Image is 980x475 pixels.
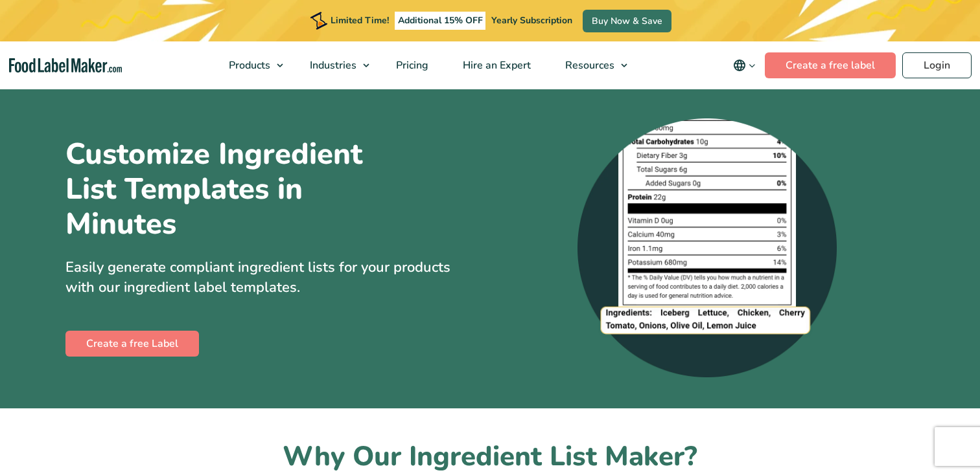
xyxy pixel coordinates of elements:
[446,41,545,89] a: Hire an Expert
[65,331,199,357] a: Create a free Label
[583,10,671,32] a: Buy Now & Save
[392,58,430,72] span: Pricing
[548,41,634,89] a: Resources
[212,41,290,89] a: Products
[379,41,443,89] a: Pricing
[902,52,972,78] a: Login
[765,52,896,78] a: Create a free label
[306,58,358,72] span: Industries
[491,14,572,27] span: Yearly Subscription
[225,58,272,72] span: Products
[65,258,480,298] p: Easily generate compliant ingredient lists for your products with our ingredient label templates.
[65,439,915,475] h2: Why Our Ingredient List Maker?
[577,118,837,377] img: A zoomed-in screenshot of an ingredient list at the bottom of a nutrition label.
[65,137,415,242] h1: Customize Ingredient List Templates in Minutes
[293,41,376,89] a: Industries
[395,12,486,30] span: Additional 15% OFF
[459,58,532,72] span: Hire an Expert
[561,58,616,72] span: Resources
[331,14,389,27] span: Limited Time!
